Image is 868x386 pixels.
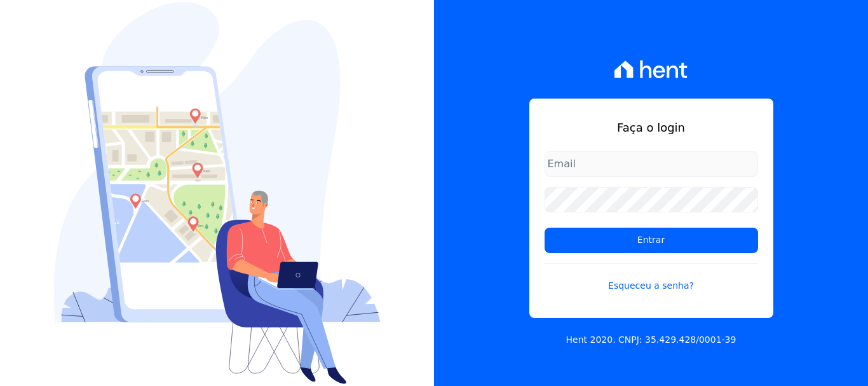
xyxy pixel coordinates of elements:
[545,119,758,136] h1: Faça o login
[54,2,381,384] img: Login
[545,228,758,253] input: Entrar
[566,333,736,347] p: Hent 2020. CNPJ: 35.429.428/0001-39
[545,151,758,177] input: Email
[545,263,758,293] a: Esqueceu a senha?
